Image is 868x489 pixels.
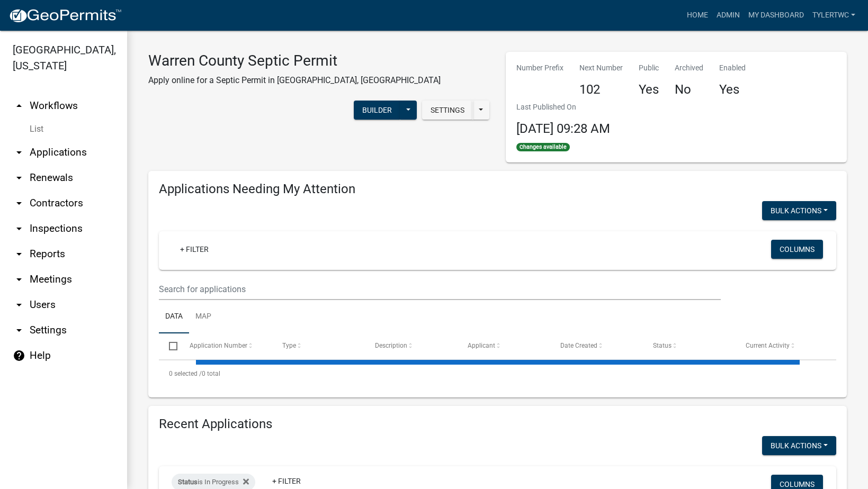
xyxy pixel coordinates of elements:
i: arrow_drop_down [13,171,25,184]
span: 0 selected / [169,370,202,377]
h4: Applications Needing My Attention [159,182,836,197]
button: Settings [422,101,473,120]
datatable-header-cell: Application Number [179,333,272,359]
i: arrow_drop_down [13,146,25,159]
span: Status [178,478,198,486]
i: arrow_drop_up [13,99,25,112]
i: arrow_drop_down [13,248,25,260]
datatable-header-cell: Current Activity [736,333,828,359]
datatable-header-cell: Select [159,333,179,359]
button: Bulk Actions [762,201,836,220]
h4: Yes [639,82,659,97]
button: Columns [771,240,823,259]
datatable-header-cell: Type [272,333,364,359]
a: My Dashboard [744,5,808,25]
h3: Warren County Septic Permit [148,52,441,70]
datatable-header-cell: Status [643,333,736,359]
i: help [13,349,25,362]
h4: Recent Applications [159,416,836,432]
a: Admin [712,5,744,25]
i: arrow_drop_down [13,222,25,235]
i: arrow_drop_down [13,273,25,286]
input: Search for applications [159,278,721,300]
a: + Filter [172,240,217,259]
p: Number Prefix [516,62,563,74]
a: Map [189,300,218,334]
i: arrow_drop_down [13,298,25,311]
h4: Yes [719,82,746,97]
button: Bulk Actions [762,436,836,455]
span: Applicant [468,342,495,349]
p: Apply online for a Septic Permit in [GEOGRAPHIC_DATA], [GEOGRAPHIC_DATA] [148,74,441,87]
i: arrow_drop_down [13,197,25,210]
a: TylerTWC [808,5,860,25]
a: Home [683,5,712,25]
span: Current Activity [746,342,790,349]
p: Last Published On [516,102,610,113]
h4: 102 [579,82,623,97]
i: arrow_drop_down [13,324,25,337]
p: Archived [675,62,703,74]
div: 0 total [159,360,836,387]
h4: No [675,82,703,97]
p: Next Number [579,62,623,74]
span: Description [375,342,407,349]
p: Enabled [719,62,746,74]
datatable-header-cell: Date Created [550,333,643,359]
span: Date Created [560,342,597,349]
span: Changes available [516,143,570,151]
a: Data [159,300,189,334]
button: Builder [354,101,400,120]
span: Application Number [190,342,247,349]
span: [DATE] 09:28 AM [516,121,610,136]
span: Status [653,342,672,349]
span: Type [282,342,296,349]
p: Public [639,62,659,74]
datatable-header-cell: Description [365,333,458,359]
datatable-header-cell: Applicant [458,333,550,359]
